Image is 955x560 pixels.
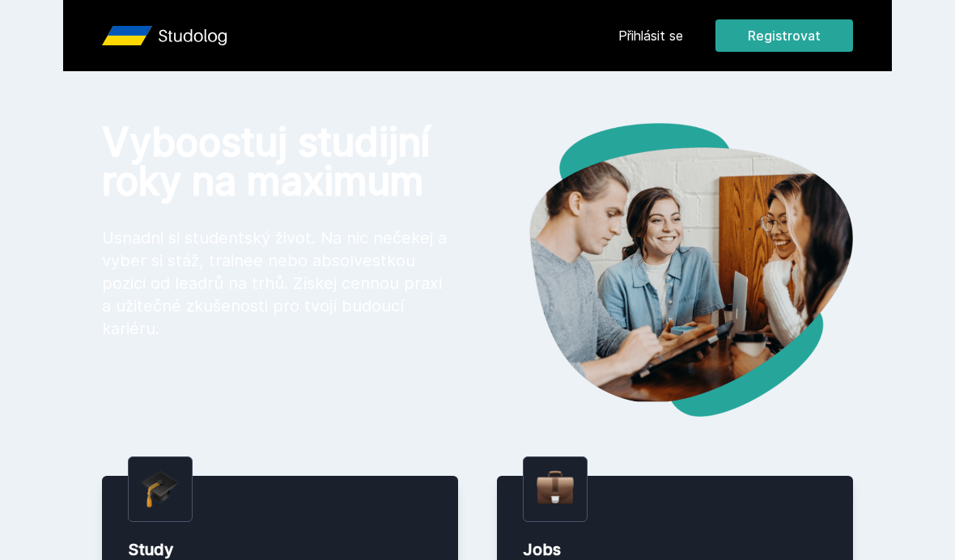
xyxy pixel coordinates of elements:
p: Usnadni si studentský život. Na nic nečekej a vyber si stáž, trainee nebo absolvestkou pozici od ... [102,227,452,340]
h1: Vyboostuj studijní roky na maximum [102,123,452,201]
img: hero.png [477,123,853,417]
button: Registrovat [715,19,853,52]
a: Přihlásit se [618,26,683,45]
img: graduation-cap.png [142,470,179,508]
img: briefcase.png [537,467,574,508]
